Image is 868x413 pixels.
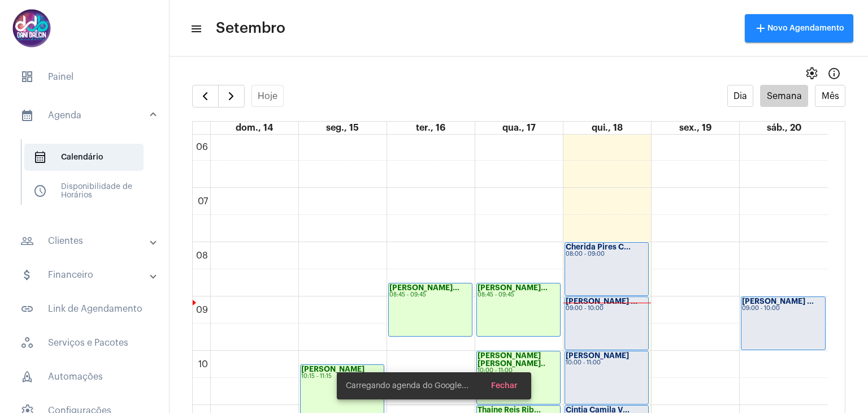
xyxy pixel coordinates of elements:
div: 10:00 - 11:00 [566,360,648,366]
button: Dia [727,85,754,107]
strong: Cherida Pires C... [566,243,631,251]
div: 09:00 - 10:00 [566,306,648,312]
a: 14 de setembro de 2025 [233,122,275,134]
button: Hoje [251,85,284,107]
span: Setembro [216,19,285,37]
strong: [PERSON_NAME] [PERSON_NAME].. [478,352,545,367]
a: 19 de setembro de 2025 [677,122,714,134]
span: Painel [11,63,158,91]
div: 09:00 - 10:00 [742,306,824,312]
button: Info [823,62,845,85]
strong: [PERSON_NAME]... [389,284,459,291]
button: Semana [760,85,808,107]
span: sidenav icon [33,184,47,198]
span: Calendário [24,144,144,171]
button: Fechar [482,376,527,396]
span: settings [805,67,818,80]
a: 16 de setembro de 2025 [414,122,448,134]
a: 18 de setembro de 2025 [589,122,625,134]
div: 08:00 - 09:00 [566,251,648,257]
mat-panel-title: Clientes [20,234,151,248]
div: 10 [196,359,210,369]
span: Fechar [491,382,518,390]
mat-panel-title: Agenda [20,109,151,122]
a: 20 de setembro de 2025 [765,122,804,134]
span: Disponibilidade de Horários [24,178,144,205]
div: 06 [194,142,210,152]
mat-icon: sidenav icon [20,109,34,122]
mat-expansion-panel-header: sidenav iconClientes [7,227,169,255]
mat-icon: sidenav icon [20,234,34,248]
button: Mês [815,85,845,107]
span: Link de Agendamento [11,295,158,322]
div: 09 [194,305,210,315]
button: Novo Agendamento [745,14,853,42]
button: settings [800,62,823,85]
mat-expansion-panel-header: sidenav iconAgenda [7,97,169,134]
span: Automações [11,363,158,390]
strong: [PERSON_NAME] [301,365,364,373]
mat-panel-title: Financeiro [20,268,151,282]
div: 10:15 - 11:15 [301,373,383,380]
div: 08:45 - 09:45 [478,292,559,298]
div: 07 [196,196,210,206]
span: sidenav icon [20,370,34,384]
strong: [PERSON_NAME]... [478,284,548,291]
button: Próximo Semana [218,85,245,107]
span: Serviços e Pacotes [11,329,158,356]
span: Carregando agenda do Google... [346,380,468,392]
div: 08 [194,251,210,261]
img: 5016df74-caca-6049-816a-988d68c8aa82.png [9,6,54,51]
strong: [PERSON_NAME] [566,352,629,359]
div: 08:45 - 09:45 [389,292,471,298]
a: 15 de setembro de 2025 [324,122,361,134]
mat-icon: sidenav icon [20,302,34,316]
button: Semana Anterior [192,85,219,107]
span: sidenav icon [20,70,34,84]
mat-icon: sidenav icon [190,22,201,36]
span: Novo Agendamento [754,24,844,32]
span: sidenav icon [33,150,47,164]
mat-expansion-panel-header: sidenav iconFinanceiro [7,261,169,289]
a: 17 de setembro de 2025 [500,122,538,134]
strong: [PERSON_NAME] ... [566,298,637,305]
mat-icon: add [754,21,767,35]
mat-icon: Info [827,67,841,80]
mat-icon: sidenav icon [20,268,34,282]
span: sidenav icon [20,336,34,350]
div: sidenav iconAgenda [7,134,169,221]
strong: [PERSON_NAME] ... [742,298,814,305]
